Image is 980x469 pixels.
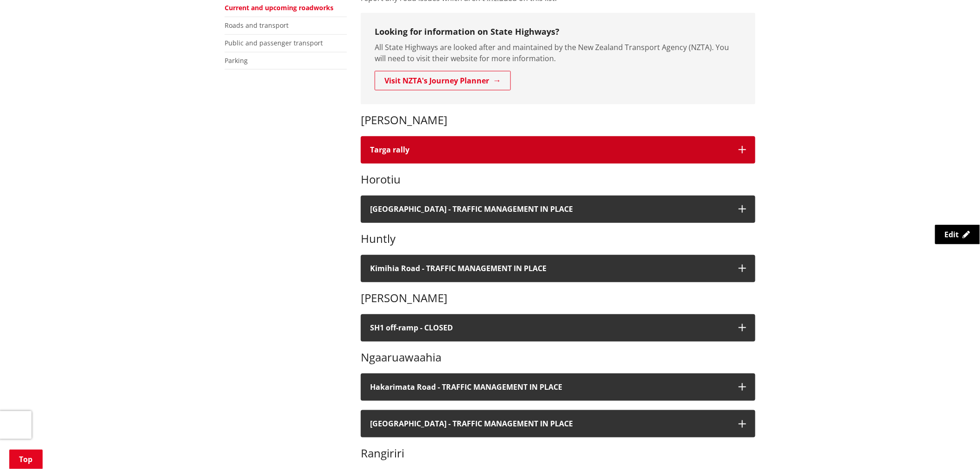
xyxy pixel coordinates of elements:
[361,314,755,342] button: SH1 off-ramp - CLOSED
[370,323,729,332] h4: SH1 off-ramp - CLOSED
[225,21,289,30] a: Roads and transport
[370,205,729,214] h4: [GEOGRAPHIC_DATA] - TRAFFIC MANAGEMENT IN PLACE
[361,196,755,223] button: [GEOGRAPHIC_DATA] - TRAFFIC MANAGEMENT IN PLACE
[375,71,511,90] a: Visit NZTA's Journey Planner
[370,264,729,273] h4: Kimihia Road - TRAFFIC MANAGEMENT IN PLACE
[361,173,755,186] h3: Horotiu
[361,410,755,437] button: [GEOGRAPHIC_DATA] - TRAFFIC MANAGEMENT IN PLACE
[225,3,333,12] a: Current and upcoming roadworks
[937,430,971,463] iframe: Messenger Launcher
[361,114,755,127] h3: [PERSON_NAME]
[9,450,43,469] a: Top
[361,232,755,246] h3: Huntly
[361,374,755,401] button: Hakarimata Road - TRAFFIC MANAGEMENT IN PLACE
[370,419,729,428] h4: [GEOGRAPHIC_DATA] - TRAFFIC MANAGEMENT IN PLACE
[225,38,323,47] a: Public and passenger transport
[225,56,248,65] a: Parking
[945,229,959,240] span: Edit
[361,351,755,364] h3: Ngaaruawaahia
[361,255,755,282] button: Kimihia Road - TRAFFIC MANAGEMENT IN PLACE
[370,383,729,392] h4: Hakarimata Road - TRAFFIC MANAGEMENT IN PLACE
[361,447,755,460] h3: Rangiriri
[361,292,755,305] h3: [PERSON_NAME]
[375,42,741,64] p: All State Highways are looked after and maintained by the New Zealand Transport Agency (NZTA). Yo...
[935,225,980,244] a: Edit
[361,136,755,164] button: Targa rally
[375,27,741,37] h3: Looking for information on State Highways?
[370,146,729,154] h4: Targa rally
